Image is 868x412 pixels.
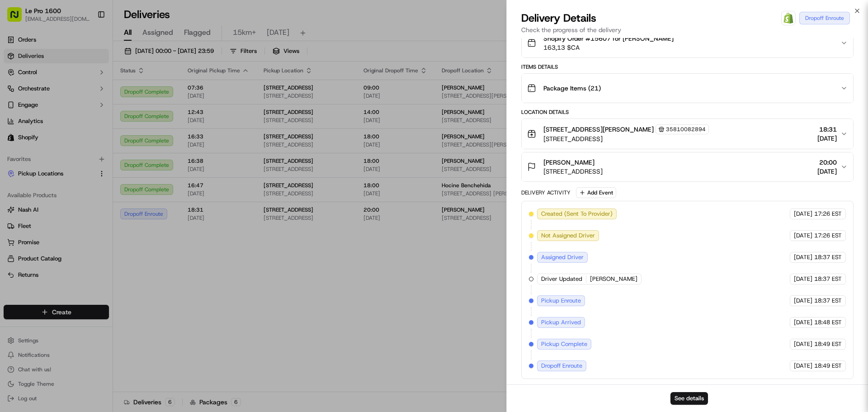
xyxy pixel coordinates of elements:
[817,134,837,143] span: [DATE]
[543,84,601,93] span: Package Items ( 21 )
[154,89,165,100] button: Start new chat
[522,119,853,149] button: [STREET_ADDRESS][PERSON_NAME]35810082894[STREET_ADDRESS]18:31[DATE]
[543,134,709,143] span: [STREET_ADDRESS]
[814,362,842,370] span: 18:49 EST
[90,224,109,231] span: Pylon
[541,210,613,218] span: Created (Sent To Provider)
[9,86,25,103] img: 1736555255976-a54dd68f-1ca7-489b-9aae-adbdc363a1c4
[28,140,73,147] span: [PERSON_NAME]
[521,63,854,71] div: Items Details
[814,253,842,261] span: 18:37 EST
[541,232,595,240] span: Not Assigned Driver
[18,141,25,148] img: 1736555255976-a54dd68f-1ca7-489b-9aae-adbdc363a1c4
[814,340,842,348] span: 18:49 EST
[80,140,99,147] span: [DATE]
[543,125,654,134] span: [STREET_ADDRESS][PERSON_NAME]
[41,86,148,95] div: Start new chat
[814,232,842,240] span: 17:26 EST
[18,202,69,211] span: Knowledge Base
[5,199,73,215] a: 📗Knowledge Base
[28,165,73,172] span: [PERSON_NAME]
[817,167,837,176] span: [DATE]
[521,25,854,34] p: Check the progress of the delivery
[814,210,842,218] span: 17:26 EST
[521,189,571,196] div: Delivery Activity
[24,58,163,68] input: Got a question? Start typing here...
[9,156,24,170] img: Masood Aslam
[18,165,25,172] img: 1736555255976-a54dd68f-1ca7-489b-9aae-adbdc363a1c4
[541,275,582,283] span: Driver Updated
[814,318,842,327] span: 18:48 EST
[76,203,84,210] div: 💻
[9,132,24,146] img: Joseph V.
[541,297,581,305] span: Pickup Enroute
[814,297,842,305] span: 18:37 EST
[64,224,109,231] a: Powered byPylon
[817,158,837,167] span: 20:00
[590,275,637,283] span: [PERSON_NAME]
[794,362,812,370] span: [DATE]
[670,392,708,405] button: See details
[543,43,674,52] span: 163,13 $CA
[19,86,35,103] img: 1756434665150-4e636765-6d04-44f2-b13a-1d7bbed723a0
[522,152,853,181] button: [PERSON_NAME][STREET_ADDRESS]20:00[DATE]
[75,165,78,172] span: •
[817,125,837,134] span: 18:31
[814,275,842,283] span: 18:37 EST
[543,167,603,176] span: [STREET_ADDRESS]
[73,199,149,215] a: 💻API Documentation
[794,297,812,305] span: [DATE]
[522,28,853,57] button: Shopify Order #15607 for [PERSON_NAME]163,13 $CA
[521,11,596,25] span: Delivery Details
[781,11,796,25] a: Shopify
[75,140,78,147] span: •
[794,210,812,218] span: [DATE]
[794,318,812,327] span: [DATE]
[41,95,124,103] div: We're available if you need us!
[9,118,61,125] div: Past conversations
[140,116,165,127] button: See all
[85,202,145,211] span: API Documentation
[576,187,616,198] button: Add Event
[666,126,706,133] span: 35810082894
[9,9,27,27] img: Nash
[794,340,812,348] span: [DATE]
[543,158,594,167] span: [PERSON_NAME]
[541,340,587,348] span: Pickup Complete
[9,203,16,210] div: 📗
[541,253,584,261] span: Assigned Driver
[541,318,581,327] span: Pickup Arrived
[783,13,794,24] img: Shopify
[9,36,165,51] p: Welcome 👋
[794,253,812,261] span: [DATE]
[521,109,854,116] div: Location Details
[80,165,99,172] span: 14 avr.
[541,362,582,370] span: Dropoff Enroute
[522,74,853,103] button: Package Items (21)
[794,232,812,240] span: [DATE]
[794,275,812,283] span: [DATE]
[543,34,674,43] span: Shopify Order #15607 for [PERSON_NAME]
